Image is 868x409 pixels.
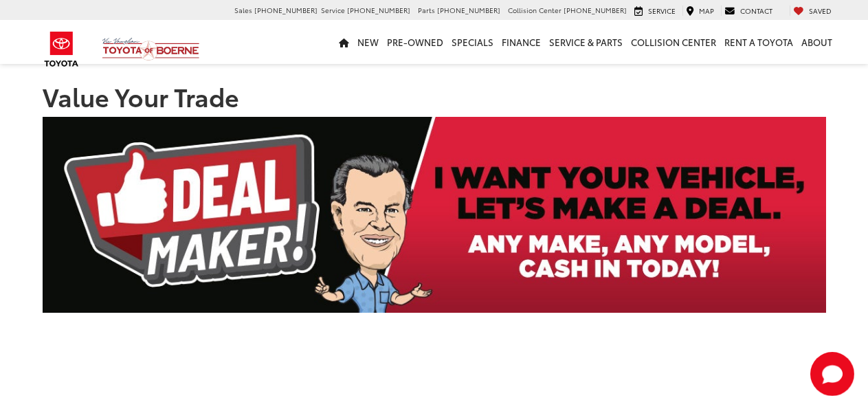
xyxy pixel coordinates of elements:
[43,82,826,110] h1: Value Your Trade
[810,352,854,396] button: Toggle Chat Window
[353,20,383,64] a: New
[648,5,676,16] span: Service
[682,5,717,16] a: Map
[627,20,720,64] a: Collision Center
[564,5,627,15] span: [PHONE_NUMBER]
[508,5,561,15] span: Collision Center
[810,352,854,396] svg: Start Chat
[740,5,772,16] span: Contact
[43,117,826,313] img: DealMaker
[720,20,797,64] a: Rent a Toyota
[721,5,776,16] a: Contact
[254,5,318,15] span: [PHONE_NUMBER]
[498,20,545,64] a: Finance
[545,20,627,64] a: Service & Parts: Opens in a new tab
[631,5,679,16] a: Service
[790,5,835,16] a: My Saved Vehicles
[437,5,500,15] span: [PHONE_NUMBER]
[447,20,498,64] a: Specials
[699,5,714,16] span: Map
[36,27,87,71] img: Toyota
[335,20,353,64] a: Home
[383,20,447,64] a: Pre-Owned
[797,20,836,64] a: About
[809,5,832,16] span: Saved
[321,5,345,15] span: Service
[418,5,435,15] span: Parts
[234,5,252,15] span: Sales
[347,5,410,15] span: [PHONE_NUMBER]
[102,37,200,61] img: Vic Vaughan Toyota of Boerne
